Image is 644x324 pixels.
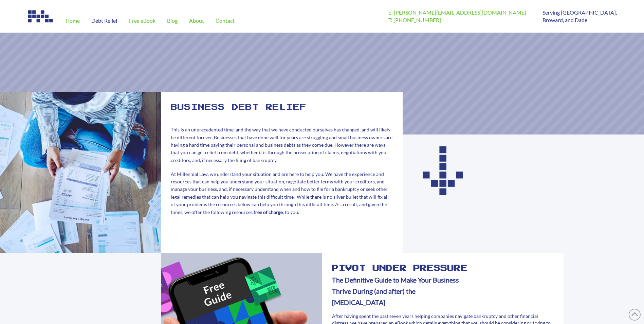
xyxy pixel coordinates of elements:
a: T: [PHONE_NUMBER] [388,17,441,23]
span: Blog [167,18,178,23]
a: Debt Relief [86,9,123,33]
p: Serving [GEOGRAPHIC_DATA], Broward, and Dade [542,9,617,24]
span: At Millennial Law, we understand your situation and are here to help you. We have the experience ... [171,171,389,215]
b: The Definitive Guide to Make Your Business Thrive During (and after) the [MEDICAL_DATA] [332,276,459,307]
a: Free eBook [123,9,161,33]
a: Back to Top [629,309,641,321]
a: E: [PERSON_NAME][EMAIL_ADDRESS][DOMAIN_NAME] [388,9,526,16]
span: Contact [216,18,235,23]
span: About [189,18,204,23]
b: free of charge [254,209,283,215]
span: , to you. [283,209,299,215]
span: Home [66,18,80,23]
a: Blog [161,9,183,33]
a: Home [60,9,86,33]
a: About [183,9,210,33]
img: Image [27,9,54,24]
h2: Business debt relief [171,102,307,113]
span: Free eBook [129,18,155,23]
span: Debt Relief [91,18,117,23]
b: Pivot Under Pressure [332,265,468,272]
a: Contact [210,9,240,33]
span: This is an unprecedented time, and the way that we have conducted ourselves has changed, and will... [171,127,392,163]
